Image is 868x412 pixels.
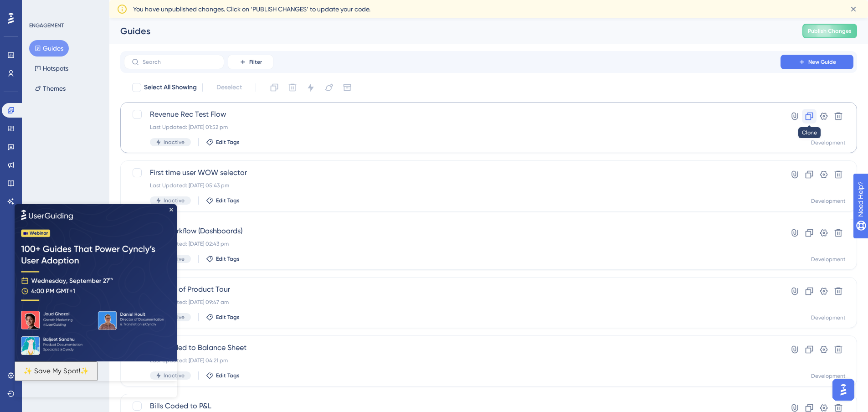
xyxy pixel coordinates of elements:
span: Bills Coded to P&L [150,401,755,412]
button: Filter [228,55,273,69]
button: New Guide [781,55,853,69]
button: Themes [29,80,71,97]
span: Select All Showing [144,82,197,93]
span: Ed's test of Product Tour [150,284,755,295]
button: Guides [29,40,69,57]
span: Inactive [164,139,185,146]
button: Edit Tags [206,255,240,263]
span: Edit Tags [216,139,240,146]
div: Last Updated: [DATE] 05:43 pm [150,182,755,189]
button: Hotspots [29,60,74,77]
button: Edit Tags [206,372,240,379]
div: Development [811,314,846,321]
span: First time user WOW selector [150,167,755,178]
span: Edit Tags [216,314,240,321]
div: Guides [120,25,780,37]
span: You have unpublished changes. Click on ‘PUBLISH CHANGES’ to update your code. [133,4,370,15]
div: ENGAGEMENT [29,22,64,29]
div: Last Updated: [DATE] 09:47 am [150,299,755,306]
div: Development [811,197,846,205]
button: Edit Tags [206,197,240,204]
span: Publish Changes [808,27,852,35]
iframe: To enrich screen reader interactions, please activate Accessibility in Grammarly extension settings [15,204,177,397]
div: Last Updated: [DATE] 04:21 pm [150,357,755,364]
button: Edit Tags [206,314,240,321]
span: Filter [249,58,262,66]
span: Edit Tags [216,372,240,379]
span: Deselect [216,82,242,93]
span: Test Workflow (Dashboards) [150,226,755,237]
div: Last Updated: [DATE] 01:52 pm [150,124,755,131]
input: Search [143,59,216,65]
button: Publish Changes [802,24,857,38]
iframe: UserGuiding AI Assistant Launcher [830,376,857,403]
span: New Guide [808,58,836,66]
button: Deselect [208,79,250,96]
div: Development [811,139,846,146]
span: Inactive [164,197,185,204]
span: Revenue Rec Test Flow [150,109,755,120]
div: Development [811,256,846,263]
span: Bills coded to Balance Sheet [150,342,755,353]
div: Development [811,372,846,380]
button: Edit Tags [206,139,240,146]
span: Edit Tags [216,197,240,204]
div: Last Updated: [DATE] 02:43 pm [150,240,755,247]
span: Edit Tags [216,255,240,263]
